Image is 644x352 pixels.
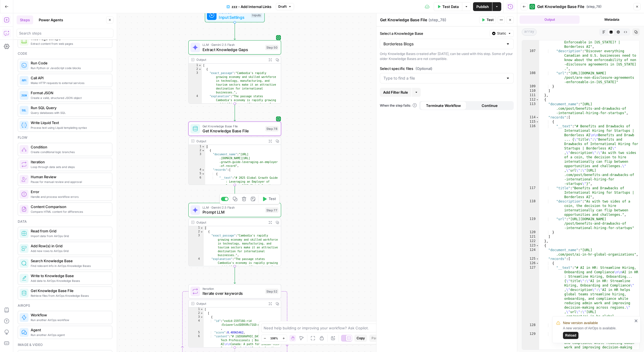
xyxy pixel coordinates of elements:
span: Format JSON [31,90,108,96]
span: Error [31,189,108,195]
span: Get Knowledge Base File [202,128,263,134]
span: Toggle code folding, rows 3 through 21 [200,315,203,319]
button: close [634,319,638,323]
span: Test Data [442,4,459,9]
div: 5 [189,331,204,335]
span: Toggle code folding, rows 1 through 2444 [202,145,205,149]
span: Get Knowledge Base File [31,288,108,293]
g: Edge from start to step_50 [234,22,235,40]
span: New version available [563,320,598,326]
label: Select specific files [380,66,514,71]
span: Terminate Workflow [426,103,461,108]
span: Toggle code folding, rows 2 through 22 [200,311,203,315]
div: 4 [189,168,205,172]
div: 5 [189,172,205,176]
span: Toggle code folding, rows 2 through 5 [198,67,202,71]
div: LLM · Gemini 2.5 FlashExtract Knowledge GapsStep 50Output[ { "exact_passage":"Cambodia's rapidly ... [188,40,281,104]
span: Create a valid, structured JSON object [31,96,108,100]
div: Step 52 [265,289,279,294]
div: LLM · Gemini 2.5 FlashPrompt LLMStep 77TestOutput[ { "exact_passage":"Cambodia's rapidly growing ... [188,203,281,266]
div: 113 [522,102,539,115]
span: Toggle code folding, rows 1 through 401 [200,308,203,311]
div: Flow [18,135,112,140]
span: Call API [31,75,108,81]
span: Iterate over keywords [202,290,263,296]
div: 126 [522,261,539,266]
label: Select a Knowledge Base [380,31,487,36]
div: 123 [522,243,539,248]
span: Run Code [31,60,108,66]
span: Run SQL Query [31,105,108,111]
div: 2 [189,311,204,315]
a: When the step fails: [380,103,417,108]
div: 4 [189,95,202,126]
span: Continue [482,103,498,108]
input: Type to find a file [383,75,503,81]
div: 1 [189,64,202,67]
div: 3 [189,234,204,257]
button: Steps [17,15,33,24]
div: IterationIterate over keywordsStep 52Output[ [ { "id":"vsdid:1597166:rid :Eviwverlzu5DEKVRc71GO:c... [188,284,281,347]
div: 1 [189,308,204,311]
div: 115 [522,120,539,124]
button: Publish [473,2,492,11]
span: Iteration [202,286,263,291]
div: 3 [189,153,205,168]
span: Loop through data sets and steps [31,165,108,169]
div: Step 77 [265,207,279,212]
span: Write to Knowledge Base [31,273,108,279]
div: Only Knowledge Bases created after [DATE], can be used with this step. Some of your older Knowled... [380,51,514,61]
div: Output [196,139,265,143]
button: Add Filter Rule [380,88,411,97]
span: Agent [31,327,108,333]
span: Compare HTML content for differences [31,209,108,214]
span: Toggle code folding, rows 2 through 12 [202,149,205,153]
button: Output [520,15,580,24]
input: Borderless Blogs [383,41,503,47]
span: Toggle code folding, rows 1 through 78 [198,64,202,67]
span: Add Row(s) in Grid [31,243,108,249]
span: Test [269,196,276,201]
div: 6 [189,176,205,238]
span: Create conditional logic branches [31,150,108,154]
button: Test Data [434,2,462,11]
span: Toggle code folding, rows 2 through 5 [200,230,203,234]
div: 128 [522,323,539,332]
div: Airops [18,303,112,308]
span: zzz - Add Internal Links [232,4,271,9]
span: Condition [31,144,108,150]
span: ( step_78 ) [429,17,446,23]
span: Draft [278,4,287,9]
div: 116 [522,124,539,186]
g: Edge from step_77 to step_52 [234,266,235,284]
span: Query databases with SQL [31,111,108,115]
div: 124 [522,248,539,257]
span: Toggle code folding, rows 126 through 131 [536,261,539,266]
div: 110 [522,89,539,93]
span: Add data to AirOps Knowledge Bases [31,279,108,283]
div: 3 [189,71,202,94]
div: 121 [522,235,539,239]
div: Output [196,220,265,225]
button: Draft [276,3,294,10]
span: Copy [357,336,365,341]
div: 107 [522,49,539,71]
g: Edge from step_50 to step_78 [234,104,235,121]
span: Iteration [31,159,108,165]
div: Step 78 [265,126,279,131]
span: Run another AirOps agent [31,333,108,337]
button: Reload [563,332,578,339]
div: 125 [522,257,539,261]
div: 119 [522,217,539,230]
div: 2 [189,149,205,153]
button: zzz - Add Internal Links [223,2,275,11]
button: Continue [466,101,513,110]
span: Workflow [31,312,108,318]
span: Run Python or JavaScript code blocks [31,66,108,70]
div: Output [196,57,265,62]
span: Find relevant info in AirOps Knowledge Bases [31,264,108,268]
span: ( step_78 ) [586,4,601,9]
span: LLM · Gemini 2.5 Flash [202,205,263,210]
div: Image & video [18,342,112,347]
